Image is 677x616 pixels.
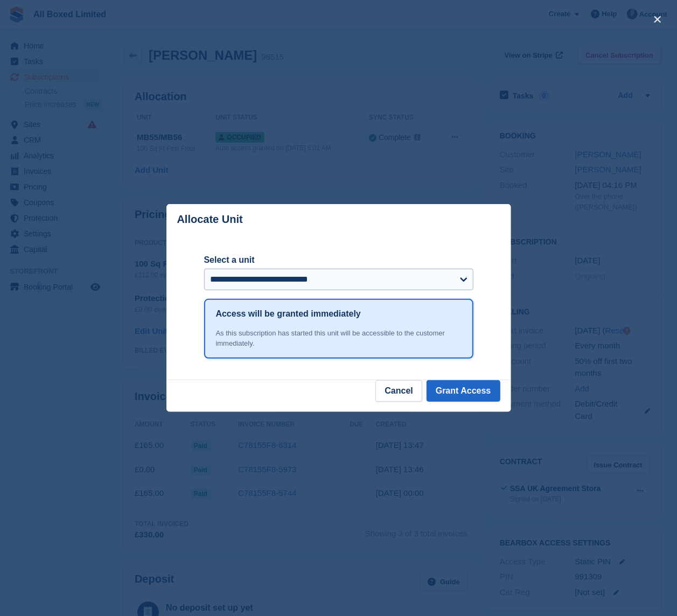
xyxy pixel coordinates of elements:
[204,254,473,267] label: Select a unit
[216,328,462,349] div: As this subscription has started this unit will be accessible to the customer immediately.
[427,380,500,402] button: Grant Access
[216,307,361,320] h1: Access will be granted immediately
[177,213,243,226] p: Allocate Unit
[649,11,666,28] button: close
[375,380,422,402] button: Cancel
